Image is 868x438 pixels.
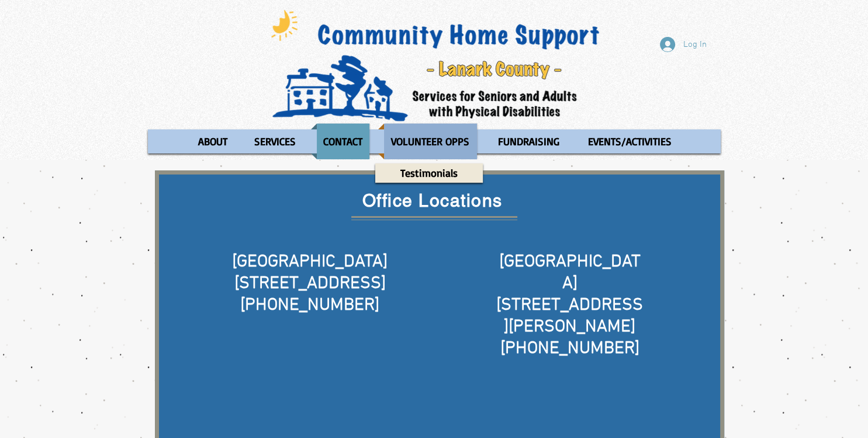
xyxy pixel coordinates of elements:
a: ABOUT [186,124,240,159]
p: Testimonials [395,163,463,183]
p: FUNDRAISING [493,124,565,159]
p: CONTACT [318,124,368,159]
p: ABOUT [193,124,233,159]
a: FUNDRAISING [486,124,572,159]
p: EVENTS/ACTIVITIES [583,124,677,159]
span: Log In [679,39,711,51]
span: [STREET_ADDRESS][PERSON_NAME] [496,295,643,338]
a: Testimonials [375,163,483,183]
span: [GEOGRAPHIC_DATA] [232,251,388,273]
button: Log In [652,33,715,56]
a: CONTACT [311,124,375,159]
span: [GEOGRAPHIC_DATA] [499,251,641,295]
p: SERVICES [249,124,301,159]
span: Office Locations [362,190,503,211]
p: VOLUNTEER OPPS [386,124,475,159]
span: [STREET_ADDRESS] [234,273,386,295]
a: EVENTS/ACTIVITIES [575,124,685,159]
a: SERVICES [243,124,308,159]
nav: Site [148,124,721,159]
span: [PHONE_NUMBER] [240,295,379,316]
a: VOLUNTEER OPPS [378,124,483,159]
span: [PHONE_NUMBER] [500,338,639,360]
